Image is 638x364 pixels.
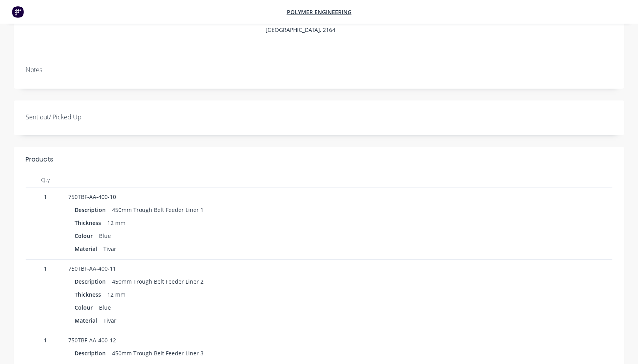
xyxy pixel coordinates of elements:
div: 450mm Trough Belt Feeder Liner 1 [109,204,207,215]
div: Description [75,204,109,215]
div: Qty [26,172,65,188]
span: 1 [29,264,62,273]
label: Sent out/ Picked Up [26,112,124,122]
div: Thickness [75,217,104,228]
div: Colour [75,230,96,241]
div: Notes [26,66,612,74]
span: 750TBF-AA-400-10 [68,193,116,201]
div: [GEOGRAPHIC_DATA], [GEOGRAPHIC_DATA], 2164 [266,13,373,35]
div: 12 mm [104,217,129,228]
a: Polymer Engineering [287,8,352,16]
div: Description [75,276,109,287]
div: Tivar [100,315,120,326]
div: Material [75,243,100,254]
div: 12 mm [104,289,129,300]
div: 450mm Trough Belt Feeder Liner 2 [109,276,207,287]
div: Material [75,315,100,326]
div: Products [26,155,53,164]
img: Factory [12,6,24,18]
div: Blue [96,230,114,241]
span: 1 [29,336,62,344]
div: Colour [75,302,96,313]
span: 750TBF-AA-400-12 [68,336,116,344]
div: Tivar [100,243,120,254]
span: 750TBF-AA-400-11 [68,265,116,272]
div: Thickness [75,289,104,300]
div: Description [75,347,109,359]
div: Blue [96,302,114,313]
span: 1 [29,193,62,201]
div: 450mm Trough Belt Feeder Liner 3 [109,347,207,359]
